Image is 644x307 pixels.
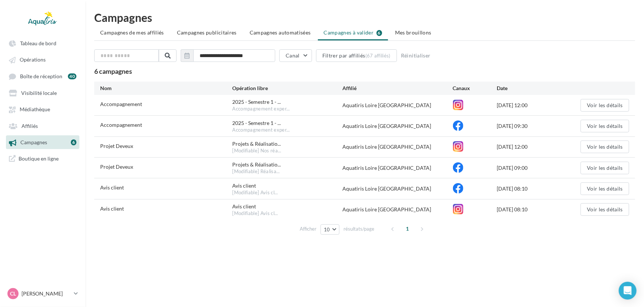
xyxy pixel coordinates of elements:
a: Campagnes 6 [4,135,81,149]
div: [DATE] 09:30 [497,122,563,130]
div: 6 [71,139,76,145]
a: 6 [71,138,76,146]
span: [Modifiable] Nos réa... [233,148,282,154]
a: Boîte de réception 40 [4,69,81,83]
div: Avis client [233,203,256,210]
button: Réinitialiser [398,51,434,60]
div: [DATE] 08:10 [497,206,563,213]
div: Aquatiris Loire [GEOGRAPHIC_DATA] [343,164,453,172]
span: Tableau de bord [20,40,56,46]
button: Voir les détails [581,99,629,112]
span: Projet Deveux [100,164,133,170]
span: [Modifiable] Réalisa... [233,168,280,175]
span: Campagnes [20,139,47,146]
div: Aquatiris Loire [GEOGRAPHIC_DATA] [343,206,453,213]
div: Canaux [453,85,497,92]
span: 2025 - Semestre 1 - ... [233,119,281,127]
span: Boutique en ligne [19,155,59,162]
span: résultats/page [344,225,374,232]
span: Accompagnement [100,101,142,107]
span: [Modifiable] Avis cl... [233,189,278,196]
span: 2025 - Semestre 1 - ... [233,98,281,106]
span: 6 campagnes [94,67,132,75]
button: Voir les détails [581,162,629,174]
span: 10 [324,227,330,232]
div: (67 affiliés) [365,53,391,59]
div: Aquatiris Loire [GEOGRAPHIC_DATA] [343,185,453,192]
div: Date [497,85,563,92]
span: Campagnes publicitaires [177,29,237,36]
span: [Modifiable] Avis cl... [233,210,278,217]
div: Open Intercom Messenger [619,282,637,300]
span: Campagnes automatisées [250,29,311,36]
span: Campagnes de mes affiliés [100,29,164,36]
a: Médiathèque [4,102,81,116]
a: Boutique en ligne [4,152,81,165]
div: [DATE] 09:00 [497,164,563,172]
a: CL [PERSON_NAME] [6,287,79,301]
span: Projet Deveux [100,143,133,149]
span: Afficher [300,225,316,232]
button: Voir les détails [581,182,629,195]
div: [DATE] 12:00 [497,102,563,109]
a: Tableau de bord [4,36,81,50]
p: [PERSON_NAME] [22,290,71,297]
div: Aquatiris Loire [GEOGRAPHIC_DATA] [343,102,453,109]
div: 40 [68,73,76,79]
div: Opération libre [233,85,343,92]
span: Accompagnement exper... [233,127,290,133]
button: Canal [279,49,312,62]
a: Opérations [4,53,81,66]
div: Aquatiris Loire [GEOGRAPHIC_DATA] [343,122,453,130]
span: Opérations [20,57,46,63]
button: Voir les détails [581,203,629,216]
div: [DATE] 12:00 [497,143,563,151]
span: CL [10,290,16,297]
button: Voir les détails [581,120,629,132]
span: Projets & Réalisatio... [233,161,281,168]
div: Nom [100,85,233,92]
span: Accompagnement [100,122,142,128]
div: Avis client [233,182,256,189]
span: Accompagnement exper... [233,106,290,112]
button: Voir les détails [581,141,629,153]
span: Médiathèque [20,106,50,113]
span: Boîte de réception [20,73,62,79]
span: Affiliés [22,123,38,129]
span: Avis client [100,184,124,191]
span: Visibilité locale [21,90,57,96]
span: Mes brouillons [395,29,431,36]
h1: Campagnes [94,12,635,23]
span: 1 [402,223,414,235]
button: 10 [321,224,339,235]
span: Avis client [100,205,124,212]
div: Aquatiris Loire [GEOGRAPHIC_DATA] [343,143,453,151]
a: Visibilité locale [4,86,81,99]
span: Projets & Réalisatio... [233,140,281,148]
div: Affilié [343,85,453,92]
div: [DATE] 08:10 [497,185,563,192]
button: Filtrer par affiliés(67 affiliés) [316,49,397,62]
a: Affiliés [4,119,81,132]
